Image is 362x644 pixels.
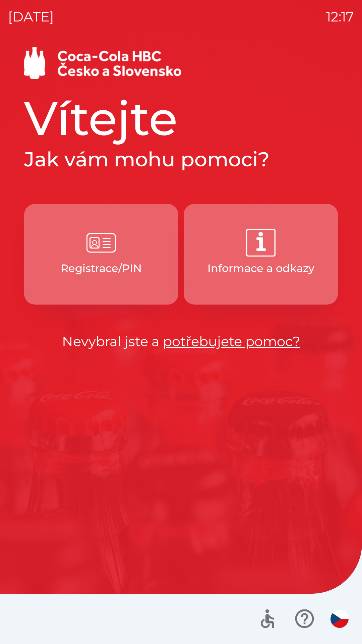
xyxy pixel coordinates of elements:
[330,610,349,628] img: cs flag
[8,7,54,27] p: [DATE]
[246,228,276,258] img: 2da3ce84-b443-4ada-b987-6433ed45e4b0.png
[24,90,338,147] h1: Vítejte
[86,228,116,258] img: e6b0946f-9245-445c-9933-d8d2cebc90cb.png
[24,204,178,305] button: Registrace/PIN
[207,260,314,276] p: Informace a odkazy
[184,204,338,305] button: Informace a odkazy
[61,260,142,276] p: Registrace/PIN
[24,331,338,352] p: Nevybral jste a
[24,47,338,79] img: Logo
[163,333,300,350] a: potřebujete pomoc?
[326,7,354,27] p: 12:17
[24,147,338,172] h2: Jak vám mohu pomoci?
